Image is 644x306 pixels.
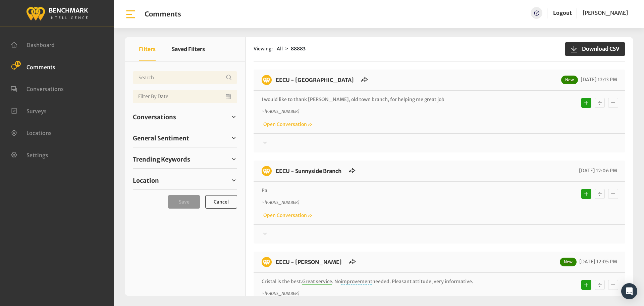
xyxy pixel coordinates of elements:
[583,9,628,16] span: [PERSON_NAME]
[254,45,273,52] span: Viewing:
[276,77,354,83] a: EECU - [GEOGRAPHIC_DATA]
[11,107,47,114] a: Surveys
[291,46,306,52] strong: 88883
[302,278,332,285] span: Great service
[553,7,572,19] a: Logout
[172,37,205,61] button: Saved Filters
[277,46,283,52] span: All
[553,9,572,16] a: Logout
[276,168,341,174] a: EECU - Sunnyside Branch
[11,151,48,158] a: Settings
[560,258,577,266] span: New
[133,154,237,164] a: Trending Keywords
[139,37,156,61] button: Filters
[561,76,578,84] span: New
[205,195,237,209] button: Cancel
[26,86,64,92] span: Conversations
[133,134,189,143] span: General Sentiment
[133,112,237,122] a: Conversations
[133,90,237,103] input: Date range input field
[621,283,637,299] div: Open Intercom Messenger
[262,200,299,205] i: ~ [PHONE_NUMBER]
[15,61,21,67] span: 14
[272,75,358,85] h6: EECU - Clovis Old Town
[272,257,346,267] h6: EECU - Demaree Branch
[133,113,176,122] span: Conversations
[262,121,312,127] a: Open Conversation
[578,45,620,53] span: Download CSV
[133,155,190,164] span: Trending Keywords
[579,77,617,83] span: [DATE] 12:13 PM
[133,133,237,143] a: General Sentiment
[580,187,620,201] div: Basic example
[262,257,272,267] img: benchmark
[262,109,299,114] i: ~ [PHONE_NUMBER]
[145,10,181,18] h1: Comments
[276,259,342,265] a: EECU - [PERSON_NAME]
[26,63,55,70] span: Comments
[11,129,52,136] a: Locations
[125,8,137,20] img: bar
[262,75,272,85] img: benchmark
[133,176,159,185] span: Location
[565,42,625,56] button: Download CSV
[26,107,47,114] span: Surveys
[262,166,272,176] img: benchmark
[262,187,528,194] p: Pa
[11,85,64,92] a: Conversations
[341,278,372,285] span: improvement
[26,42,55,48] span: Dashboard
[580,278,620,292] div: Basic example
[272,166,345,176] h6: EECU - Sunnyside Branch
[26,130,52,136] span: Locations
[133,175,237,185] a: Location
[133,71,237,84] input: Username
[26,151,48,158] span: Settings
[262,212,312,218] a: Open Conversation
[26,5,88,21] img: benchmark
[11,41,55,48] a: Dashboard
[577,168,617,174] span: [DATE] 12:06 PM
[262,278,528,285] p: Cristal is the best. . No needed. Pleasant attitude, very informative.
[224,90,233,103] button: Open Calendar
[578,259,617,265] span: [DATE] 12:05 PM
[580,96,620,110] div: Basic example
[262,96,528,103] p: I would like to thank [PERSON_NAME], old town branch, for helping me great job
[262,291,299,296] i: ~ [PHONE_NUMBER]
[11,63,55,70] a: Comments 14
[583,7,628,19] a: [PERSON_NAME]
